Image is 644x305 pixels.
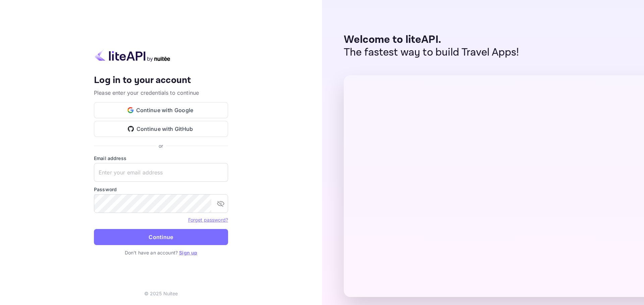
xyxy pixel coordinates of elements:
a: Sign up [179,250,197,255]
p: Don't have an account? [94,249,228,256]
a: Forget password? [188,217,228,223]
h4: Log in to your account [94,75,228,86]
button: Continue [94,229,228,245]
img: liteapi [94,49,171,62]
button: Continue with GitHub [94,121,228,137]
p: The fastest way to build Travel Apps! [344,46,519,59]
p: Welcome to liteAPI. [344,33,519,46]
button: toggle password visibility [214,197,227,210]
p: © 2025 Nuitee [144,290,178,297]
button: Continue with Google [94,102,228,118]
p: Please enter your credentials to continue [94,89,228,97]
label: Email address [94,155,228,162]
a: Forget password? [188,216,228,223]
label: Password [94,186,228,193]
input: Enter your email address [94,163,228,182]
p: or [159,142,163,149]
